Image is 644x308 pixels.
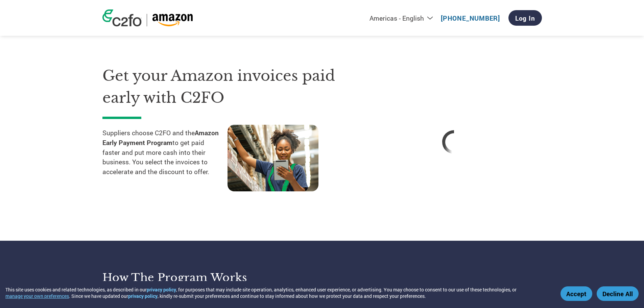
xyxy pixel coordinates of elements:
p: Suppliers choose C2FO and the to get paid faster and put more cash into their business. You selec... [102,128,228,186]
h3: How the program works [102,271,314,284]
a: privacy policy [128,293,158,299]
img: Amazon [152,14,193,26]
a: privacy policy [147,286,176,293]
a: [PHONE_NUMBER] [441,14,500,22]
button: Decline All [597,286,639,301]
button: manage your own preferences [5,293,69,299]
a: Log In [508,10,542,26]
h1: Get your Amazon invoices paid early with C2FO [102,65,346,109]
img: supply chain worker [228,125,318,191]
strong: Amazon Early Payment Program [102,128,219,147]
div: This site uses cookies and related technologies, as described in our , for purposes that may incl... [5,286,551,299]
button: Accept [560,286,592,301]
img: c2fo logo [102,9,142,26]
